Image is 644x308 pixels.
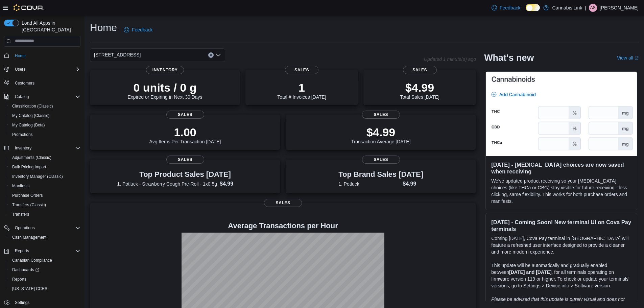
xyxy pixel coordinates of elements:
span: Operations [12,224,80,232]
span: Transfers [12,212,29,217]
p: [PERSON_NAME] [600,4,639,12]
button: Reports [1,246,83,256]
span: Reports [12,247,80,255]
button: [US_STATE] CCRS [7,284,83,293]
a: Transfers (Classic) [9,201,49,209]
p: 0 units / 0 g [128,81,202,94]
span: Transfers (Classic) [9,201,80,209]
span: Washington CCRS [9,285,80,293]
span: Cash Management [9,233,80,241]
h1: Home [90,21,117,34]
button: Customers [1,78,83,88]
button: Reports [12,247,32,255]
span: Feedback [132,26,152,33]
a: Adjustments (Classic) [9,153,54,162]
span: Transfers [9,210,80,218]
button: My Catalog (Beta) [7,120,83,130]
p: 1 [277,81,326,94]
h3: [DATE] - Coming Soon! New terminal UI on Cova Pay terminals [491,219,631,232]
span: [STREET_ADDRESS] [94,51,141,59]
button: Inventory Manager (Classic) [7,172,83,181]
span: Canadian Compliance [9,256,80,264]
button: Manifests [7,181,83,191]
button: Users [12,65,28,73]
a: Settings [12,299,32,307]
span: Bulk Pricing Import [9,163,80,171]
span: Dashboards [9,266,80,274]
button: Transfers [7,210,83,219]
a: Bulk Pricing Import [9,163,49,171]
span: Inventory [12,144,80,152]
h3: Top Brand Sales [DATE] [338,170,423,179]
span: Inventory [146,66,184,74]
span: Home [15,53,26,58]
span: Reports [12,277,26,282]
span: Users [12,65,80,73]
a: Dashboards [9,266,42,274]
span: Operations [15,225,35,231]
span: Sales [362,156,400,164]
span: My Catalog (Beta) [9,121,80,129]
span: Settings [12,298,80,307]
a: Feedback [489,1,523,15]
a: My Catalog (Beta) [9,121,48,129]
span: Cash Management [12,235,46,240]
span: Purchase Orders [9,191,80,199]
span: Sales [166,111,204,119]
input: Dark Mode [526,4,540,11]
button: Inventory [1,143,83,153]
span: Classification (Classic) [9,102,80,110]
div: Total Sales [DATE] [400,81,439,100]
button: Canadian Compliance [7,256,83,265]
span: Classification (Classic) [12,103,53,109]
span: Promotions [9,131,80,139]
p: Cannabis Link [552,4,582,12]
span: Home [12,51,80,60]
button: Home [1,51,83,61]
a: Customers [12,79,37,87]
a: My Catalog (Classic) [9,112,52,120]
span: Settings [15,300,29,305]
span: Sales [285,66,319,74]
span: [US_STATE] CCRS [12,286,47,291]
a: Manifests [9,182,32,190]
span: Inventory [15,145,31,151]
button: Classification (Classic) [7,101,83,111]
a: Transfers [9,210,32,218]
span: Inventory Manager (Classic) [12,174,63,179]
a: Promotions [9,131,35,139]
span: Transfers (Classic) [12,202,46,208]
span: Canadian Compliance [12,258,52,263]
span: Users [15,67,25,72]
p: $4.99 [351,125,411,139]
span: My Catalog (Classic) [9,112,80,120]
button: Operations [1,223,83,233]
button: Users [1,65,83,74]
button: Open list of options [216,52,221,58]
div: Total # Invoices [DATE] [277,81,326,100]
span: Sales [264,199,302,207]
button: Catalog [12,93,31,101]
a: Reports [9,275,29,283]
div: Avg Items Per Transaction [DATE] [149,125,221,144]
h2: What's new [484,52,534,63]
a: Home [12,52,28,60]
h4: Average Transactions per Hour [95,222,471,230]
button: Reports [7,275,83,284]
button: Clear input [208,52,214,58]
span: Feedback [500,4,520,11]
p: | [585,4,586,12]
button: Transfers (Classic) [7,200,83,210]
p: Coming [DATE], Cova Pay terminal in [GEOGRAPHIC_DATA] will feature a refreshed user interface des... [491,235,631,255]
span: Promotions [12,132,33,137]
span: Customers [12,79,80,87]
a: Cash Management [9,233,49,241]
p: 1.00 [149,125,221,139]
p: We've updated product receiving so your [MEDICAL_DATA] choices (like THCa or CBG) stay visible fo... [491,177,631,205]
span: Purchase Orders [12,193,43,198]
button: Operations [12,224,38,232]
span: Load All Apps in [GEOGRAPHIC_DATA] [19,20,80,33]
span: Inventory Manager (Classic) [9,172,80,181]
dt: 1. Potluck - Strawberry Cough Pre-Roll - 1x0.5g [117,181,217,187]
